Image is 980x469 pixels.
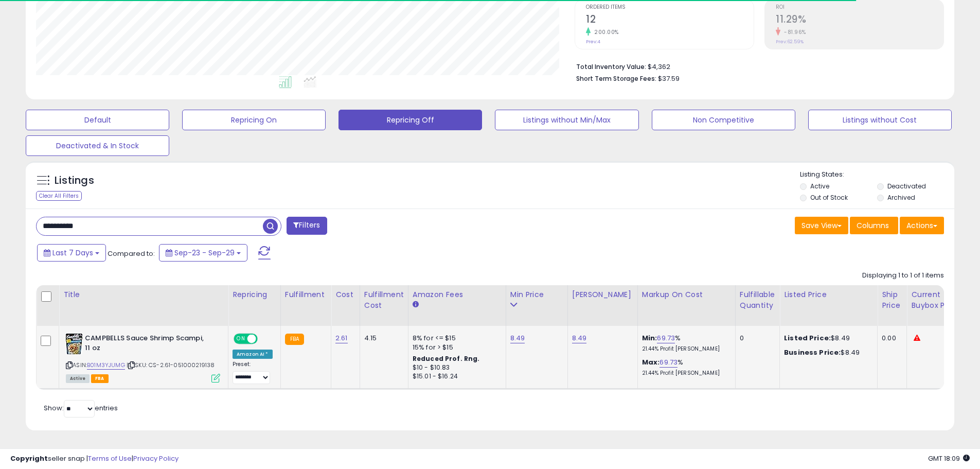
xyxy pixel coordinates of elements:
[413,289,502,300] div: Amazon Fees
[642,357,660,367] b: Max:
[810,193,848,202] label: Out of Stock
[127,361,215,369] span: | SKU: CS-2.61-051000219138
[660,357,678,368] a: 69.73
[642,370,727,377] p: 21.44% Profit [PERSON_NAME]
[857,220,889,231] span: Columns
[413,343,498,352] div: 15% for > $15
[882,289,902,311] div: Ship Price
[133,454,179,463] a: Privacy Policy
[413,300,419,309] small: Amazon Fees.
[413,372,498,381] div: $15.01 - $16.24
[364,334,400,343] div: 4.15
[36,191,82,201] div: Clear All Filters
[510,333,525,343] a: 8.49
[887,193,915,202] label: Archived
[285,334,304,345] small: FBA
[91,374,109,383] span: FBA
[882,334,899,343] div: 0.00
[63,289,224,300] div: Title
[338,110,482,130] button: Repricing Off
[784,334,869,343] div: $8.49
[510,289,563,300] div: Min Price
[37,244,106,262] button: Last 7 Days
[657,333,675,343] a: 69.73
[740,289,775,311] div: Fulfillable Quantity
[795,217,848,234] button: Save View
[784,348,841,357] b: Business Price:
[44,403,118,413] span: Show: entries
[26,110,169,130] button: Default
[928,454,970,463] span: 2025-10-7 18:09 GMT
[26,135,169,156] button: Deactivated & In Stock
[862,271,944,281] div: Displaying 1 to 1 of 1 items
[364,289,404,311] div: Fulfillment Cost
[85,334,210,355] b: CAMPBELLS Sauce Shrimp Scampi, 11 oz
[572,333,587,343] a: 8.49
[88,454,132,463] a: Terms of Use
[52,248,93,258] span: Last 7 Days
[642,345,727,353] p: 21.44% Profit [PERSON_NAME]
[810,182,829,190] label: Active
[233,361,273,384] div: Preset:
[784,333,831,343] b: Listed Price:
[642,358,727,377] div: %
[87,361,125,370] a: B01M3YJUMG
[637,285,735,326] th: The percentage added to the cost of goods (COGS) that forms the calculator for Min & Max prices.
[174,248,235,258] span: Sep-23 - Sep-29
[784,289,873,300] div: Listed Price
[335,333,348,343] a: 2.61
[642,334,727,353] div: %
[642,333,657,343] b: Min:
[800,170,954,180] p: Listing States:
[740,334,772,343] div: 0
[850,217,898,234] button: Columns
[413,334,498,343] div: 8% for <= $15
[652,110,795,130] button: Non Competitive
[808,110,952,130] button: Listings without Cost
[108,249,155,258] span: Compared to:
[642,289,731,300] div: Markup on Cost
[911,289,964,311] div: Current Buybox Price
[55,173,94,188] h5: Listings
[66,334,220,381] div: ASIN:
[900,217,944,234] button: Actions
[10,454,179,464] div: seller snap | |
[495,110,638,130] button: Listings without Min/Max
[572,289,633,300] div: [PERSON_NAME]
[10,454,48,463] strong: Copyright
[233,350,273,359] div: Amazon AI *
[159,244,247,262] button: Sep-23 - Sep-29
[413,363,498,372] div: $10 - $10.83
[66,334,82,354] img: 51x2dWGtBHL._SL40_.jpg
[256,335,273,343] span: OFF
[66,374,90,383] span: All listings currently available for purchase on Amazon
[285,289,327,300] div: Fulfillment
[784,348,869,357] div: $8.49
[233,289,276,300] div: Repricing
[335,289,355,300] div: Cost
[235,335,247,343] span: ON
[413,354,480,363] b: Reduced Prof. Rng.
[287,217,327,235] button: Filters
[182,110,326,130] button: Repricing On
[887,182,926,190] label: Deactivated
